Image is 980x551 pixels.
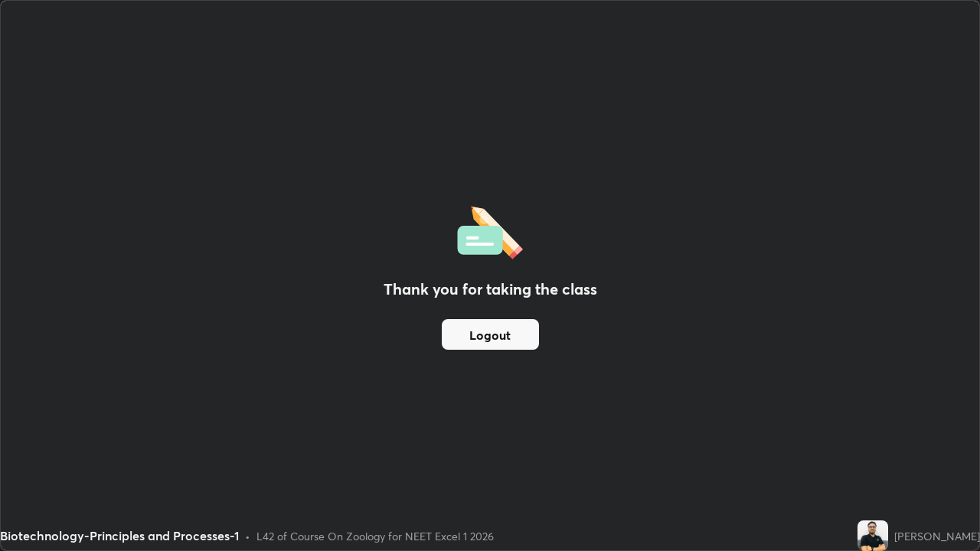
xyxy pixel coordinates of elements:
img: offlineFeedback.1438e8b3.svg [457,201,523,259]
button: Logout [442,319,539,350]
div: [PERSON_NAME] [894,528,980,544]
div: • [245,528,250,544]
img: 3b75f7019530429b96ce2bd7b8c171a4.jpg [857,520,888,551]
h2: Thank you for taking the class [384,278,597,301]
div: L42 of Course On Zoology for NEET Excel 1 2026 [256,528,494,544]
